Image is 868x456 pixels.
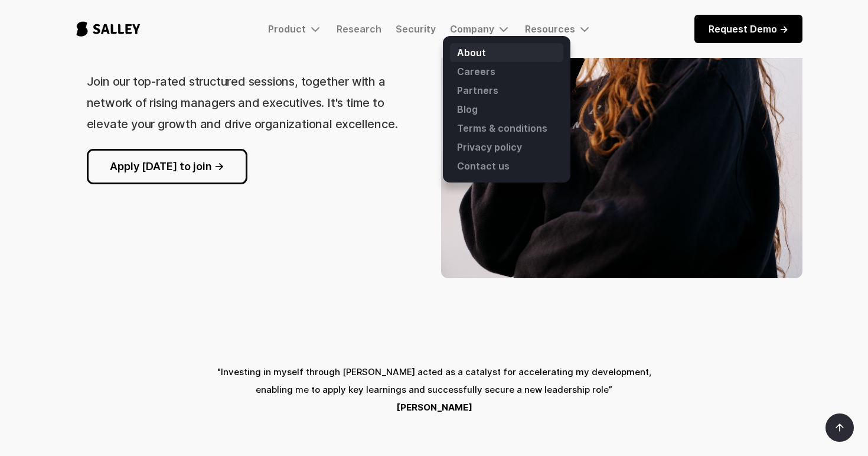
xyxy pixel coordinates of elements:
div: Company [450,22,511,36]
div: Product [268,22,322,36]
strong: [PERSON_NAME] [396,402,472,413]
a: Terms & conditions [450,119,563,138]
a: About [450,43,563,62]
a: Apply [DATE] to join -> [87,149,247,184]
a: Careers [450,62,563,81]
a: Blog [450,100,563,119]
a: Research [337,23,381,35]
div: Resources [525,22,592,36]
div: Product [268,23,306,35]
a: Security [396,23,436,35]
a: Contact us [450,157,563,175]
a: Privacy policy [450,138,563,157]
div: Resources [525,23,575,35]
nav: Company [443,36,570,183]
div: Company [450,23,494,35]
a: Request Demo -> [694,15,802,43]
h3: Join our top-rated structured sessions, together with a network of rising managers and executives... [87,74,398,131]
h4: "Investing in myself through [PERSON_NAME] acted as a catalyst for accelerating my development, e... [66,363,802,416]
a: home [66,9,151,48]
a: Partners [450,81,563,100]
